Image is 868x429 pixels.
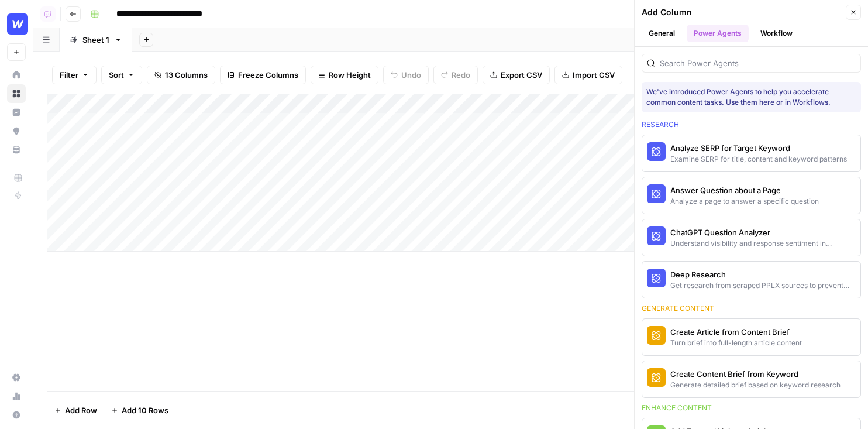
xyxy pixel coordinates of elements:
[687,25,749,42] button: Power Agents
[65,404,97,416] span: Add Row
[82,34,109,46] div: Sheet 1
[670,184,819,196] div: Answer Question about a Page
[383,66,429,84] button: Undo
[642,119,861,130] div: Research
[47,401,104,420] button: Add Row
[165,69,208,81] span: 13 Columns
[642,319,860,355] button: Create Article from Content BriefTurn brief into full-length article content
[7,387,26,406] a: Usage
[573,69,615,81] span: Import CSV
[670,154,847,164] div: Examine SERP for title, content and keyword patterns
[670,196,819,207] div: Analyze a page to answer a specific question
[501,69,542,81] span: Export CSV
[7,13,28,35] img: Webflow Logo
[122,404,168,416] span: Add 10 Rows
[642,135,860,171] button: Analyze SERP for Target KeywordExamine SERP for title, content and keyword patterns
[109,69,124,81] span: Sort
[642,219,860,256] button: ChatGPT Question AnalyzerUnderstand visibility and response sentiment in ChatGPT
[60,69,78,81] span: Filter
[660,57,856,69] input: Search Power Agents
[238,69,298,81] span: Freeze Columns
[7,140,26,159] a: Your Data
[7,66,26,84] a: Home
[7,103,26,122] a: Insights
[452,69,470,81] span: Redo
[311,66,378,84] button: Row Height
[642,25,682,42] button: General
[7,406,26,424] button: Help + Support
[670,380,841,390] div: Generate detailed brief based on keyword research
[554,66,622,84] button: Import CSV
[483,66,550,84] button: Export CSV
[670,368,841,380] div: Create Content Brief from Keyword
[60,28,132,52] a: Sheet 1
[642,303,861,314] div: Generate content
[642,262,860,298] button: Deep ResearchGet research from scraped PPLX sources to prevent source [MEDICAL_DATA]
[220,66,306,84] button: Freeze Columns
[670,269,856,280] div: Deep Research
[104,401,175,420] button: Add 10 Rows
[7,84,26,103] a: Browse
[7,368,26,387] a: Settings
[433,66,478,84] button: Redo
[670,142,847,154] div: Analyze SERP for Target Keyword
[642,403,861,413] div: Enhance content
[7,122,26,140] a: Opportunities
[646,87,856,108] div: We've introduced Power Agents to help you accelerate common content tasks. Use them here or in Wo...
[670,338,802,348] div: Turn brief into full-length article content
[52,66,97,84] button: Filter
[642,361,860,397] button: Create Content Brief from KeywordGenerate detailed brief based on keyword research
[670,238,856,249] div: Understand visibility and response sentiment in ChatGPT
[7,9,26,39] button: Workspace: Webflow
[670,280,856,291] div: Get research from scraped PPLX sources to prevent source [MEDICAL_DATA]
[670,226,856,238] div: ChatGPT Question Analyzer
[101,66,142,84] button: Sort
[642,177,860,214] button: Answer Question about a PageAnalyze a page to answer a specific question
[670,326,802,338] div: Create Article from Content Brief
[329,69,371,81] span: Row Height
[401,69,421,81] span: Undo
[147,66,215,84] button: 13 Columns
[753,25,800,42] button: Workflow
